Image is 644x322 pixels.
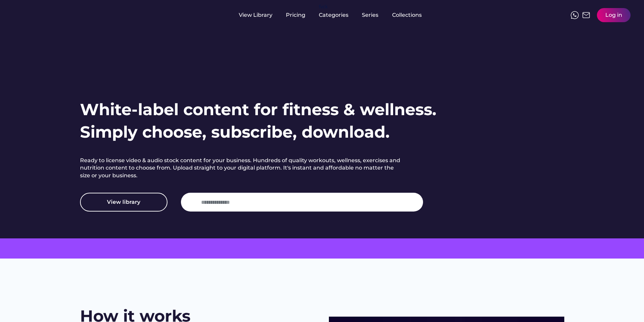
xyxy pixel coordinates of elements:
[13,7,67,21] img: yH5BAEAAAAALAAAAAABAAEAAAIBRAA7
[319,3,328,10] div: fvck
[605,11,622,19] div: Log in
[392,11,422,19] div: Collections
[80,193,167,212] button: View library
[362,11,379,19] div: Series
[319,11,348,19] div: Categories
[80,98,437,143] h1: White-label content for fitness & wellness. Simply choose, subscribe, download.
[239,11,272,19] div: View Library
[80,157,403,179] h2: Ready to license video & audio stock content for your business. Hundreds of quality workouts, wel...
[582,11,590,19] img: Frame%2051.svg
[77,11,85,19] img: yH5BAEAAAAALAAAAAABAAEAAAIBRAA7
[571,11,579,19] img: meteor-icons_whatsapp%20%281%29.svg
[286,11,305,19] div: Pricing
[188,198,196,206] img: yH5BAEAAAAALAAAAAABAAEAAAIBRAA7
